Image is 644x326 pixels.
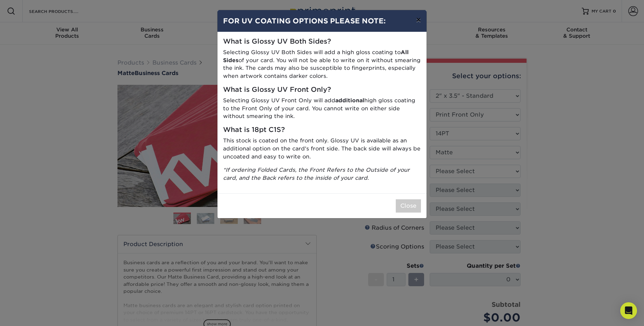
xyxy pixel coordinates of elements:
[223,38,421,46] h5: What is Glossy UV Both Sides?
[223,137,421,161] p: This stock is coated on the front only. Glossy UV is available as an additional option on the car...
[223,16,421,26] h4: FOR UV COATING OPTIONS PLEASE NOTE:
[396,199,421,213] button: Close
[410,10,427,30] button: ×
[223,166,410,181] i: *If ordering Folded Cards, the Front Refers to the Outside of your card, and the Back refers to t...
[223,49,421,80] p: Selecting Glossy UV Both Sides will add a high gloss coating to of your card. You will not be abl...
[223,86,421,94] h5: What is Glossy UV Front Only?
[223,97,421,120] p: Selecting Glossy UV Front Only will add high gloss coating to the Front Only of your card. You ca...
[223,126,421,134] h5: What is 18pt C1S?
[223,49,409,64] strong: All Sides
[335,97,364,104] strong: additional
[620,302,637,319] div: Open Intercom Messenger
